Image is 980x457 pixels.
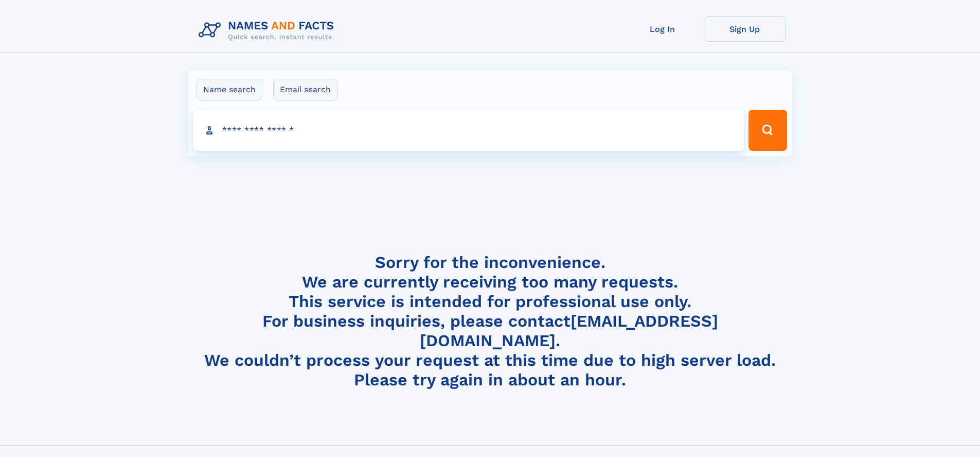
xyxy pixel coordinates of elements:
[193,110,744,151] input: search input
[621,16,704,42] a: Log In
[273,79,337,100] label: Email search
[194,16,343,44] img: Logo Names and Facts
[194,252,786,390] h4: Sorry for the inconvenience. We are currently receiving too many requests. This service is intend...
[197,79,262,100] label: Name search
[420,311,718,350] a: [EMAIL_ADDRESS][DOMAIN_NAME]
[704,16,786,42] a: Sign Up
[749,110,787,151] button: Search Button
